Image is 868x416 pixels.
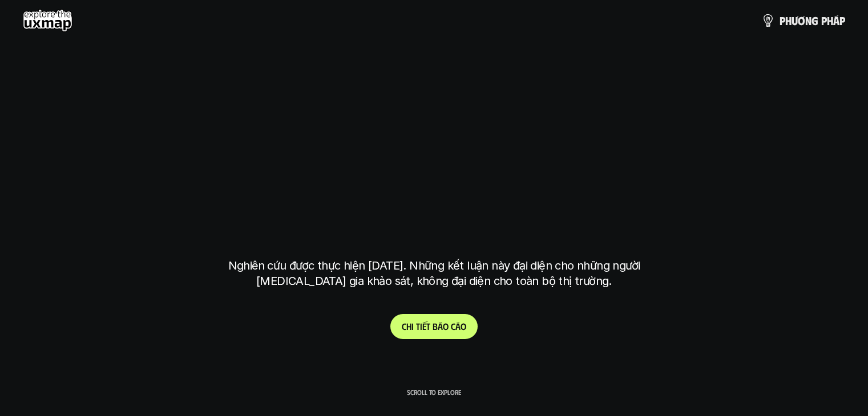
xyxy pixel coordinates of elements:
h1: tại [GEOGRAPHIC_DATA] [231,185,637,233]
span: p [839,14,845,27]
span: t [416,321,420,332]
span: ư [792,14,798,27]
span: h [827,14,833,27]
span: o [443,321,449,332]
span: p [780,14,785,27]
span: á [438,321,443,332]
span: p [821,14,827,27]
span: o [461,321,466,332]
span: b [433,321,438,332]
span: ế [422,321,426,332]
span: n [805,14,812,27]
span: i [420,321,422,332]
h6: Kết quả nghiên cứu [395,67,482,80]
span: t [426,321,430,332]
span: á [833,14,839,27]
a: phươngpháp [761,9,845,32]
p: Scroll to explore [407,388,461,396]
span: á [455,321,461,332]
span: h [785,14,792,27]
h1: phạm vi công việc của [226,95,643,143]
span: c [451,321,455,332]
span: ơ [798,14,805,27]
a: Chitiếtbáocáo [390,314,478,339]
span: h [406,321,411,332]
span: g [812,14,818,27]
p: Nghiên cứu được thực hiện [DATE]. Những kết luận này đại diện cho những người [MEDICAL_DATA] gia ... [220,258,648,289]
span: C [402,321,406,332]
span: i [411,321,414,332]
